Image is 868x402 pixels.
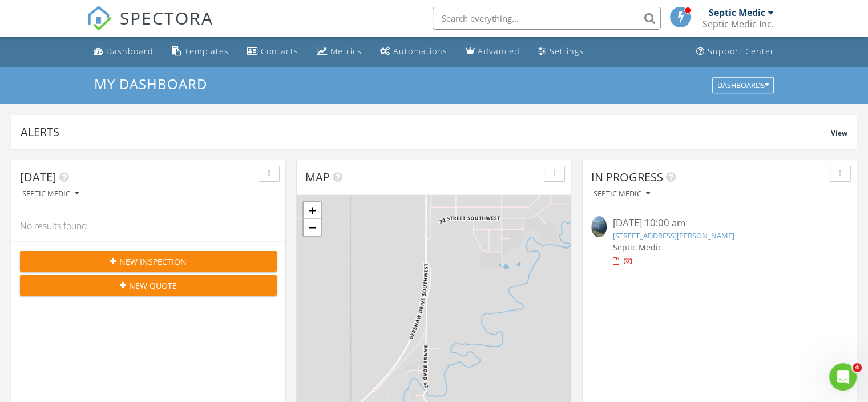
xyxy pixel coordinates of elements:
[120,6,213,30] span: SPECTORA
[717,81,769,89] div: Dashboards
[853,363,862,372] span: 4
[304,219,321,236] a: Zoom out
[87,15,213,39] a: SPECTORA
[330,46,362,57] div: Metrics
[243,41,303,62] a: Contacts
[129,280,177,292] span: New Quote
[261,46,298,57] div: Contacts
[534,41,588,62] a: Settings
[591,186,652,202] button: Septic Medic
[376,41,452,62] a: Automations (Basic)
[119,256,187,268] span: New Inspection
[829,363,857,391] iframe: Intercom live chat
[22,190,79,198] div: Septic Medic
[591,216,848,267] a: [DATE] 10:00 am [STREET_ADDRESS][PERSON_NAME] Septic Medic
[167,41,233,62] a: Templates
[20,186,81,202] button: Septic Medic
[831,128,847,138] span: View
[433,7,661,30] input: Search everything...
[106,46,154,57] div: Dashboard
[393,46,447,57] div: Automations
[591,169,663,185] span: In Progress
[305,169,330,185] span: Map
[461,41,524,62] a: Advanced
[312,41,366,62] a: Metrics
[94,74,207,93] span: My Dashboard
[612,242,661,253] span: Septic Medic
[478,46,520,57] div: Advanced
[612,216,826,230] div: [DATE] 10:00 am
[184,46,229,57] div: Templates
[87,6,112,31] img: The Best Home Inspection Software - Spectora
[712,77,774,93] button: Dashboards
[703,18,774,30] div: Septic Medic Inc.
[692,41,779,62] a: Support Center
[21,124,831,140] div: Alerts
[550,46,584,57] div: Settings
[20,251,277,272] button: New Inspection
[709,7,765,18] div: Septic Medic
[20,169,56,185] span: [DATE]
[304,202,321,219] a: Zoom in
[11,210,285,241] div: No results found
[708,46,774,57] div: Support Center
[20,275,277,296] button: New Quote
[612,230,734,241] a: [STREET_ADDRESS][PERSON_NAME]
[591,216,607,237] img: 9371350%2Fcover_photos%2FXlYmoO4oxjLdfwDk2ZqY%2Fsmall.jpg
[89,41,158,62] a: Dashboard
[594,190,650,198] div: Septic Medic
